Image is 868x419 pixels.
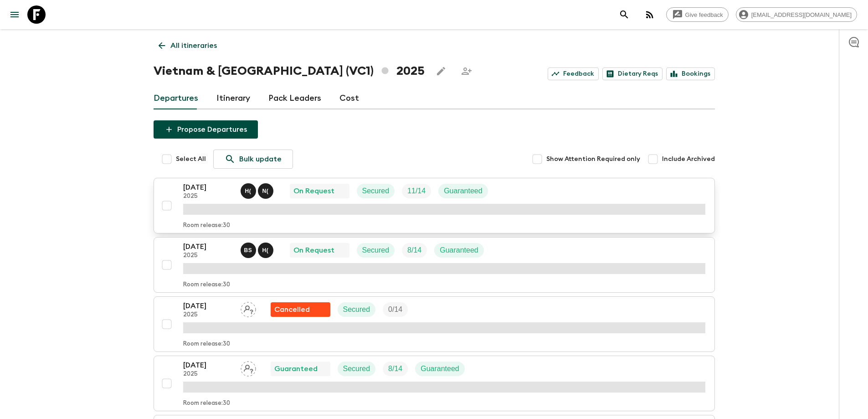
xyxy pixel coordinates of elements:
button: search adventures [615,5,633,24]
button: Edit this itinerary [432,62,450,80]
p: All itineraries [170,40,217,51]
a: Feedback [548,67,599,80]
p: H ( [262,247,269,254]
span: Give feedback [680,11,728,18]
a: Dietary Reqs [602,67,663,80]
span: Assign pack leader [241,364,256,371]
p: 8 / 14 [388,363,402,374]
div: Secured [357,184,395,198]
span: Hai (Le Mai) Nhat, Nak (Vong) Sararatanak [241,186,275,193]
button: menu [5,5,24,24]
a: Itinerary [216,88,250,109]
p: [DATE] [183,360,233,371]
p: 2025 [183,311,233,319]
p: On Request [293,245,334,256]
a: Bulk update [213,150,293,169]
button: [DATE]2025Assign pack leaderFlash Pack cancellationSecuredTrip FillRoom release:30 [154,296,715,352]
p: Guaranteed [444,186,483,197]
button: Propose Departures [154,120,258,139]
div: Flash Pack cancellation [271,302,330,317]
span: Include Archived [662,155,715,164]
a: Give feedback [666,7,729,22]
p: 2025 [183,252,233,259]
div: Secured [357,243,395,258]
span: Bo Sowath, Hai (Le Mai) Nhat [241,245,275,253]
a: Cost [339,88,359,109]
p: On Request [293,186,334,197]
a: All itineraries [154,36,222,55]
span: Select All [176,155,206,164]
h1: Vietnam & [GEOGRAPHIC_DATA] (VC1) 2025 [154,62,425,80]
div: [EMAIL_ADDRESS][DOMAIN_NAME] [736,7,857,22]
button: [DATE]2025Bo Sowath, Hai (Le Mai) NhatOn RequestSecuredTrip FillGuaranteedRoom release:30 [154,237,715,293]
p: B S [244,247,252,254]
p: H ( [245,187,252,195]
div: Trip Fill [383,302,408,317]
p: [DATE] [183,182,233,193]
span: Share this itinerary [457,62,476,80]
p: Room release: 30 [183,400,230,407]
span: Show Attention Required only [546,155,640,164]
div: Secured [338,302,376,317]
p: Secured [362,186,390,197]
button: [DATE]2025Assign pack leaderGuaranteedSecuredTrip FillGuaranteedRoom release:30 [154,356,715,411]
div: Trip Fill [402,243,427,258]
p: 8 / 14 [407,245,421,256]
p: Room release: 30 [183,281,230,289]
p: Secured [362,245,390,256]
div: Trip Fill [402,184,431,198]
p: N ( [262,187,269,195]
p: [DATE] [183,300,233,311]
span: [EMAIL_ADDRESS][DOMAIN_NAME] [746,11,857,18]
p: 0 / 14 [388,304,402,315]
button: [DATE]2025Hai (Le Mai) Nhat, Nak (Vong) SararatanakOn RequestSecuredTrip FillGuaranteedRoom relea... [154,178,715,233]
a: Pack Leaders [268,88,321,109]
p: Guaranteed [274,363,318,374]
p: Secured [343,363,370,374]
a: Departures [154,88,198,109]
div: Trip Fill [383,362,408,376]
p: Bulk update [239,154,282,165]
a: Bookings [666,67,715,80]
p: [DATE] [183,241,233,252]
p: Room release: 30 [183,222,230,229]
button: BSH( [241,243,275,258]
p: Room release: 30 [183,341,230,348]
p: Guaranteed [421,363,459,374]
div: Secured [338,362,376,376]
p: Cancelled [274,304,310,315]
p: 2025 [183,371,233,378]
button: H(N( [241,183,275,199]
p: Secured [343,304,370,315]
p: 2025 [183,193,233,200]
p: 11 / 14 [407,186,426,197]
p: Guaranteed [440,245,478,256]
span: Assign pack leader [241,305,256,312]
